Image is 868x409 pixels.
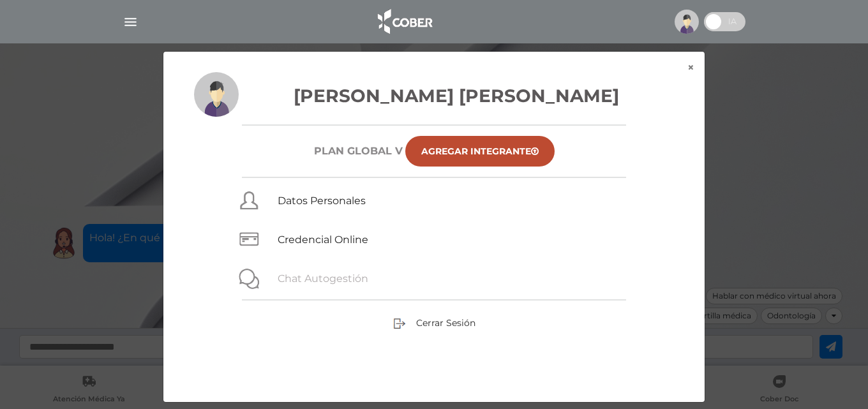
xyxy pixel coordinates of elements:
a: Cerrar Sesión [393,316,475,328]
img: sign-out.png [393,317,406,330]
a: Credencial Online [278,234,368,246]
button: × [677,52,705,84]
img: profile-placeholder.svg [194,72,239,117]
img: profile-placeholder.svg [675,10,699,34]
img: logo_cober_home-white.png [371,6,438,37]
h6: Plan GLOBAL V [314,145,403,157]
a: Chat Autogestión [278,272,368,285]
img: Cober_menu-lines-white.svg [123,14,138,30]
a: Datos Personales [278,195,366,207]
a: Agregar Integrante [405,136,555,167]
span: Cerrar Sesión [416,317,475,329]
h3: [PERSON_NAME] [PERSON_NAME] [194,82,674,109]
